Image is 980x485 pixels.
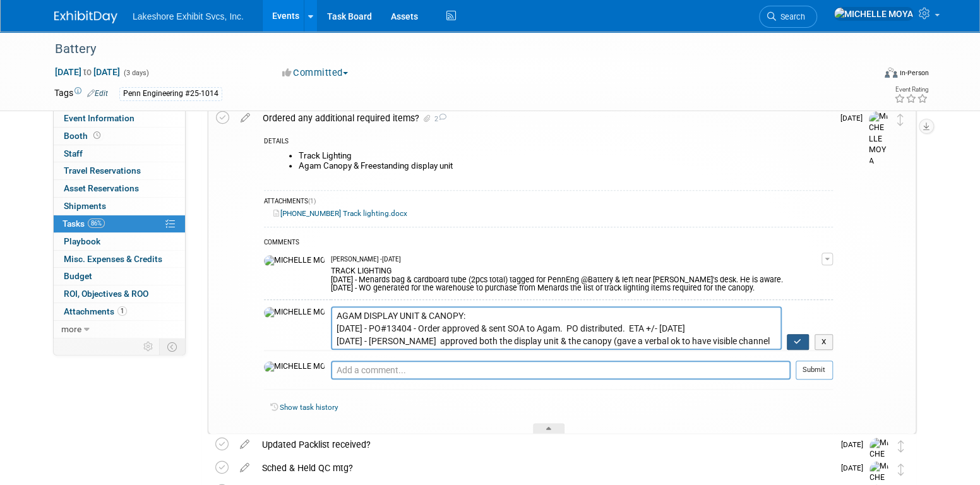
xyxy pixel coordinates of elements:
[54,303,185,320] a: Attachments1
[87,89,108,98] a: Edit
[54,285,185,302] a: ROI, Objectives & ROO
[117,306,127,316] span: 1
[815,334,834,350] button: X
[885,68,897,78] img: Format-Inperson.png
[88,219,105,228] span: 86%
[841,440,869,449] span: [DATE]
[51,38,854,61] div: Battery
[899,68,929,78] div: In-Person
[133,11,244,21] span: Lakeshore Exhibit Svcs, Inc.
[81,67,93,77] span: to
[64,165,141,176] span: Travel Reservations
[264,197,833,208] div: ATTACHMENTS
[54,180,185,197] a: Asset Reservations
[331,306,782,350] textarea: AGAM DISPLAY UNIT & CANOPY: [DATE] - PO#13404 [DATE] - [PERSON_NAME] approved both the display un...
[264,307,325,318] img: MICHELLE MOYA
[122,69,149,77] span: (3 days)
[869,111,888,167] img: MICHELLE MOYA
[840,114,869,123] span: [DATE]
[64,306,127,316] span: Attachments
[119,87,222,100] div: Penn Engineering #25-1014
[799,66,929,85] div: Event Format
[64,271,92,281] span: Budget
[54,198,185,215] a: Shipments
[234,462,256,474] a: edit
[54,128,185,145] a: Booth
[299,161,833,171] li: Agam Canopy & Freestanding display unit
[54,145,185,162] a: Staff
[299,151,833,161] li: Track Lighting
[64,183,139,193] span: Asset Reservations
[64,148,83,159] span: Staff
[256,107,833,129] div: Ordered any additional required items?
[234,439,256,450] a: edit
[776,12,805,21] span: Search
[841,464,869,472] span: [DATE]
[234,112,256,124] a: edit
[280,403,338,412] a: Show task history
[898,440,904,452] i: Move task
[264,137,833,148] div: DETAILS
[54,87,108,101] td: Tags
[61,324,81,334] span: more
[264,255,325,266] img: MICHELLE MOYA
[278,66,353,80] button: Committed
[331,255,401,264] span: [PERSON_NAME] - [DATE]
[834,7,914,21] img: MICHELLE MOYA
[264,237,833,250] div: COMMENTS
[256,457,834,479] div: Sched & Held QC mtg?
[54,233,185,250] a: Playbook
[64,201,106,211] span: Shipments
[308,198,316,205] span: (1)
[64,254,162,264] span: Misc. Expenses & Credits
[898,464,904,476] i: Move task
[54,110,185,127] a: Event Information
[64,289,148,299] span: ROI, Objectives & ROO
[64,236,100,246] span: Playbook
[64,113,134,123] span: Event Information
[331,264,822,293] div: TRACK LIGHTING [DATE] - Menards bag & cardboard tube (2pcs total) tagged for PennEng @Battery & l...
[160,338,186,355] td: Toggle Event Tabs
[54,215,185,232] a: Tasks86%
[54,251,185,268] a: Misc. Expenses & Credits
[759,6,817,28] a: Search
[54,11,117,23] img: ExhibitDay
[897,114,904,126] i: Move task
[64,131,103,141] span: Booth
[54,66,121,78] span: [DATE] [DATE]
[273,209,407,218] a: [PHONE_NUMBER] Track lighting.docx
[894,87,928,93] div: Event Rating
[256,434,834,455] div: Updated Packlist received?
[433,115,446,123] span: 2
[54,162,185,179] a: Travel Reservations
[63,219,105,229] span: Tasks
[91,131,103,140] span: Booth not reserved yet
[138,338,160,355] td: Personalize Event Tab Strip
[54,321,185,338] a: more
[264,361,325,373] img: MICHELLE MOYA
[54,268,185,285] a: Budget
[796,361,833,380] button: Submit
